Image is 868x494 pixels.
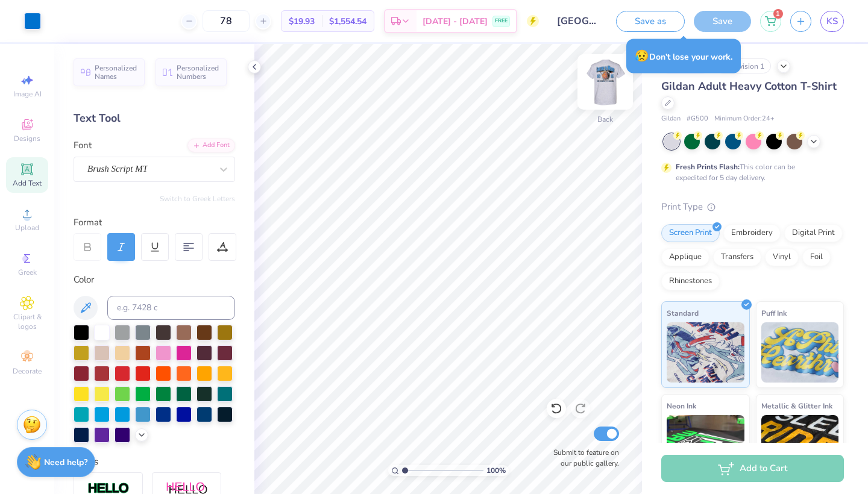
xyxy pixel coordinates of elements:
[74,273,235,287] div: Color
[820,11,844,32] a: KS
[765,248,799,266] div: Vinyl
[13,89,42,99] span: Image AI
[581,58,629,106] img: Back
[486,465,506,476] span: 100 %
[160,194,235,204] button: Switch to Greek Letters
[667,322,744,383] img: Standard
[616,11,685,32] button: Save as
[826,14,838,28] span: KS
[661,248,709,266] div: Applique
[177,64,219,81] span: Personalized Numbers
[626,39,741,73] div: Don’t lose your work.
[44,457,87,468] strong: Need help?
[761,307,787,319] span: Puff Ink
[676,162,740,172] strong: Fresh Prints Flash:
[13,178,42,188] span: Add Text
[802,248,831,266] div: Foil
[14,134,40,143] span: Designs
[687,114,708,124] span: # G500
[107,296,235,320] input: e.g. 7428 c
[661,224,720,242] div: Screen Print
[187,139,235,152] div: Add Font
[18,267,37,277] span: Greek
[74,139,92,152] label: Font
[761,415,839,475] img: Metallic & Glitter Ink
[667,415,744,475] img: Neon Ink
[74,110,235,127] div: Text Tool
[676,161,824,183] div: This color can be expedited for 5 day delivery.
[661,272,720,290] div: Rhinestones
[548,9,607,33] input: Untitled Design
[597,114,613,125] div: Back
[423,15,488,28] span: [DATE] - [DATE]
[6,312,48,331] span: Clipart & logos
[74,216,236,230] div: Format
[773,9,783,19] span: 1
[13,366,42,376] span: Decorate
[661,79,837,93] span: Gildan Adult Heavy Cotton T-Shirt
[714,114,775,124] span: Minimum Order: 24 +
[547,447,619,469] label: Submit to feature on our public gallery.
[203,10,250,32] input: – –
[761,322,839,383] img: Puff Ink
[723,224,781,242] div: Embroidery
[667,307,699,319] span: Standard
[713,248,761,266] div: Transfers
[329,15,366,28] span: $1,554.54
[74,455,235,469] div: Styles
[95,64,137,81] span: Personalized Names
[495,17,508,25] span: FREE
[289,15,315,28] span: $19.93
[761,399,832,412] span: Metallic & Glitter Ink
[661,200,844,214] div: Print Type
[635,48,649,64] span: 😥
[15,223,39,233] span: Upload
[784,224,843,242] div: Digital Print
[667,399,696,412] span: Neon Ink
[661,114,681,124] span: Gildan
